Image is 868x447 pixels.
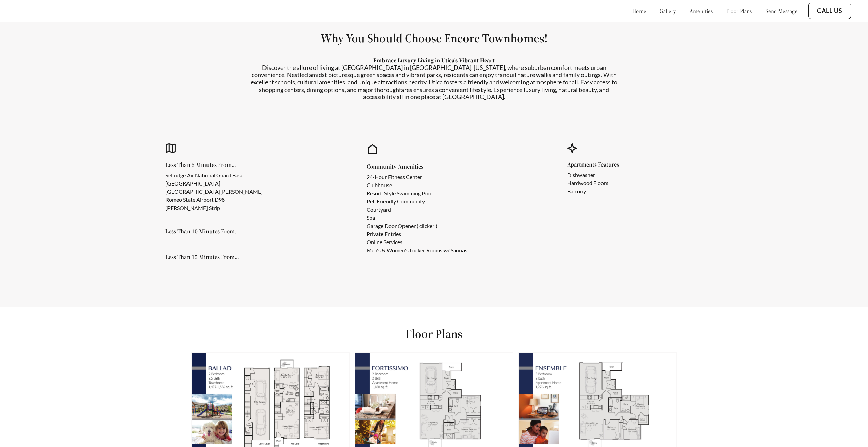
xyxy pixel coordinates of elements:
a: Call Us [817,7,842,15]
button: Call Us [808,3,851,19]
li: Clubhouse [367,181,467,189]
li: Garage Door Opener ('clicker') [367,222,467,230]
li: [PERSON_NAME] Strip [165,204,263,212]
p: Discover the allure of living at [GEOGRAPHIC_DATA] in [GEOGRAPHIC_DATA], [US_STATE], where suburb... [248,64,620,101]
li: [GEOGRAPHIC_DATA] [165,179,263,188]
li: Pet-Friendly Community [367,197,467,206]
h5: Less Than 5 Minutes From... [165,162,274,168]
li: Selfridge Air National Guard Base [165,171,263,179]
h5: Community Amenities [367,163,478,170]
li: Hardwood Floors [567,179,608,187]
a: floor plans [726,7,752,14]
h1: Why You Should Choose Encore Townhomes! [16,31,852,46]
li: Courtyard [367,206,467,214]
li: Men's & Women's Locker Rooms w/ Saunas [367,246,467,254]
li: Resort-Style Swimming Pool [367,189,467,197]
h1: Floor Plans [406,326,462,342]
li: Balcony [567,187,608,195]
li: Private Entries [367,230,467,238]
li: Online Services [367,238,467,246]
a: amenities [690,7,713,14]
li: [GEOGRAPHIC_DATA][PERSON_NAME] [165,188,263,196]
a: send message [766,7,797,14]
li: Dishwasher [567,171,608,179]
h5: Apartments Features [567,161,619,168]
h5: Less Than 15 Minutes From... [165,254,239,260]
a: gallery [660,7,676,14]
li: Romeo State Airport D98 [165,196,263,204]
p: Embrace Luxury Living in Utica's Vibrant Heart [248,57,620,64]
li: Spa [367,214,467,222]
li: 24-Hour Fitness Center [367,173,467,181]
h5: Less Than 10 Minutes From... [165,228,239,234]
a: home [632,7,646,14]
